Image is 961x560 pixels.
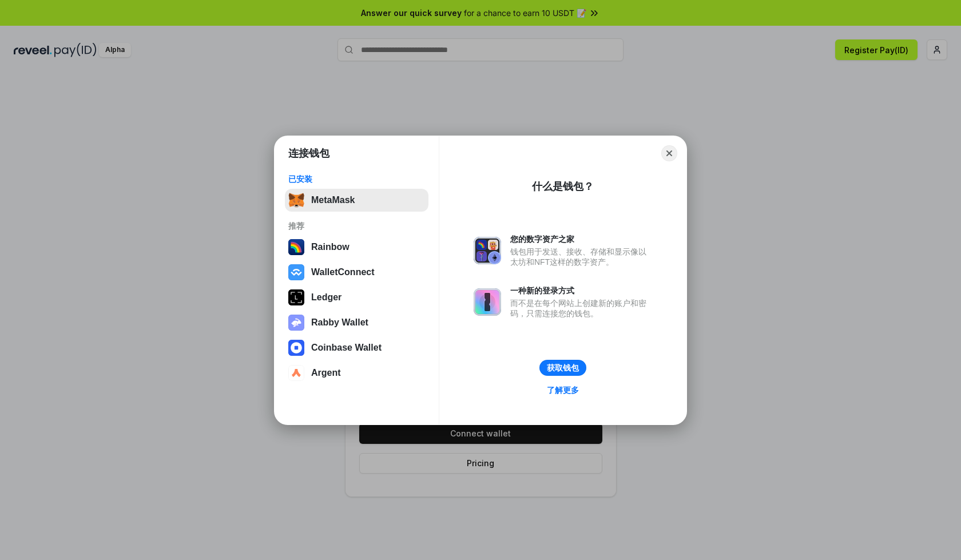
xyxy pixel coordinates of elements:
[288,192,304,208] img: svg+xml,%3Csvg%20fill%3D%22none%22%20height%3D%2233%22%20viewBox%3D%220%200%2035%2033%22%20width%...
[547,385,579,395] div: 了解更多
[311,292,341,303] div: Ledger
[285,189,428,212] button: MetaMask
[311,242,350,252] div: Rainbow
[285,286,428,309] button: Ledger
[285,236,428,259] button: Rainbow
[311,343,382,353] div: Coinbase Wallet
[474,237,501,264] img: svg+xml,%3Csvg%20xmlns%3D%22http%3A%2F%2Fwww.w3.org%2F2000%2Fsvg%22%20fill%3D%22none%22%20viewBox...
[288,264,304,280] img: svg+xml,%3Csvg%20width%3D%2228%22%20height%3D%2228%22%20viewBox%3D%220%200%2028%2028%22%20fill%3D...
[285,362,428,384] button: Argent
[288,221,425,231] div: 推荐
[285,311,428,334] button: Rabby Wallet
[311,368,341,378] div: Argent
[288,365,304,381] img: svg+xml,%3Csvg%20width%3D%2228%22%20height%3D%2228%22%20viewBox%3D%220%200%2028%2028%22%20fill%3D...
[311,267,375,277] div: WalletConnect
[288,340,304,356] img: svg+xml,%3Csvg%20width%3D%2228%22%20height%3D%2228%22%20viewBox%3D%220%200%2028%2028%22%20fill%3D...
[288,174,425,184] div: 已安装
[547,363,579,373] div: 获取钱包
[285,336,428,359] button: Coinbase Wallet
[311,317,368,328] div: Rabby Wallet
[288,146,329,160] h1: 连接钱包
[540,383,586,398] a: 了解更多
[510,298,652,319] div: 而不是在每个网站上创建新的账户和密码，只需连接您的钱包。
[661,145,677,161] button: Close
[288,239,304,255] img: svg+xml,%3Csvg%20width%3D%22120%22%20height%3D%22120%22%20viewBox%3D%220%200%20120%20120%22%20fil...
[510,285,652,296] div: 一种新的登录方式
[539,360,586,376] button: 获取钱包
[474,288,501,316] img: svg+xml,%3Csvg%20xmlns%3D%22http%3A%2F%2Fwww.w3.org%2F2000%2Fsvg%22%20fill%3D%22none%22%20viewBox...
[510,247,652,267] div: 钱包用于发送、接收、存储和显示像以太坊和NFT这样的数字资产。
[510,234,652,244] div: 您的数字资产之家
[288,315,304,331] img: svg+xml,%3Csvg%20xmlns%3D%22http%3A%2F%2Fwww.w3.org%2F2000%2Fsvg%22%20fill%3D%22none%22%20viewBox...
[285,261,428,284] button: WalletConnect
[288,289,304,305] img: svg+xml,%3Csvg%20xmlns%3D%22http%3A%2F%2Fwww.w3.org%2F2000%2Fsvg%22%20width%3D%2228%22%20height%3...
[532,180,594,193] div: 什么是钱包？
[311,195,355,205] div: MetaMask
